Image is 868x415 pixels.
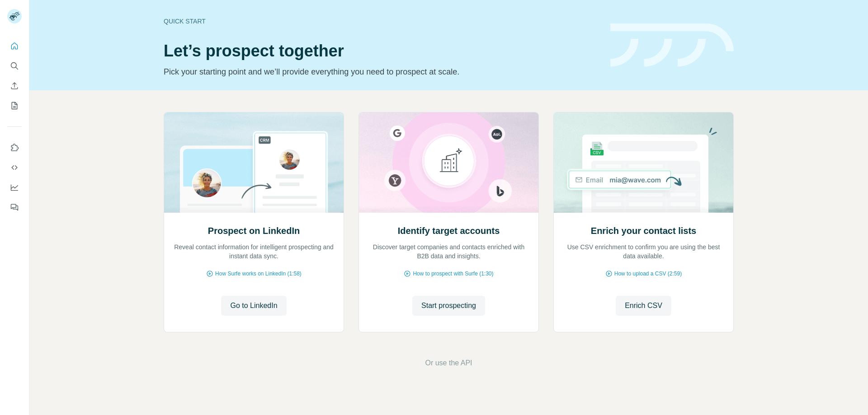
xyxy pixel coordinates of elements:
[164,42,599,60] h1: Let’s prospect together
[7,159,22,176] button: Use Surfe API
[413,270,493,278] span: How to prospect with Surfe (1:30)
[553,112,734,213] img: Enrich your contact lists
[616,296,671,316] button: Enrich CSV
[7,199,22,215] button: Feedback
[563,242,724,261] p: Use CSV enrichment to confirm you are using the best data available.
[221,296,286,316] button: Go to LinkedIn
[215,270,302,278] span: How Surfe works on LinkedIn (1:58)
[421,300,476,311] span: Start prospecting
[7,179,22,196] button: Dashboard
[625,300,662,311] span: Enrich CSV
[368,242,529,261] p: Discover target companies and contacts enriched with B2B data and insights.
[230,300,277,311] span: Go to LinkedIn
[7,78,22,94] button: Enrich CSV
[7,98,22,114] button: My lists
[7,38,22,54] button: Quick start
[412,296,485,316] button: Start prospecting
[164,112,344,213] img: Prospect on LinkedIn
[173,242,335,261] p: Reveal contact information for intelligent prospecting and instant data sync.
[164,65,599,78] p: Pick your starting point and we’ll provide everything you need to prospect at scale.
[359,112,539,213] img: Identify target accounts
[164,17,599,26] div: Quick start
[7,140,22,156] button: Use Surfe on LinkedIn
[208,224,300,237] h2: Prospect on LinkedIn
[614,270,682,278] span: How to upload a CSV (2:59)
[398,224,500,237] h2: Identify target accounts
[610,23,734,67] img: banner
[7,58,22,74] button: Search
[591,224,696,237] h2: Enrich your contact lists
[425,358,472,368] button: Or use the API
